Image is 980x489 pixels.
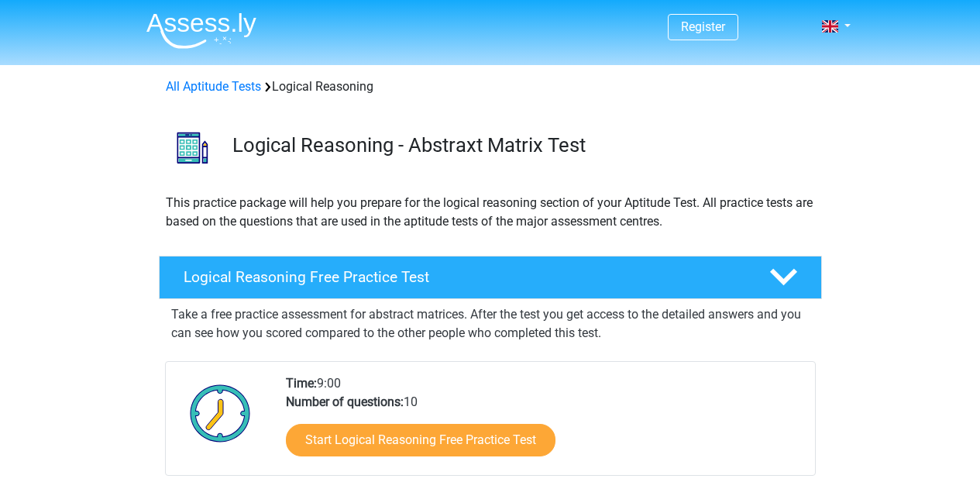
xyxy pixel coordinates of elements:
[166,79,261,94] a: All Aptitude Tests
[153,256,828,299] a: Logical Reasoning Free Practice Test
[681,19,725,34] a: Register
[286,376,317,391] b: Time:
[171,305,810,343] p: Take a free practice assessment for abstract matrices. After the test you get access to the detai...
[160,77,821,96] div: Logical Reasoning
[286,394,404,409] b: Number of questions:
[181,374,260,452] img: Clock
[274,374,814,475] div: 9:00 10
[146,12,256,49] img: Assessly
[166,194,815,231] p: This practice package will help you prepare for the logical reasoning section of your Aptitude Te...
[286,424,555,456] a: Start Logical Reasoning Free Practice Test
[160,115,225,181] img: logical reasoning
[184,268,744,286] h4: Logical Reasoning Free Practice Test
[232,133,810,157] h3: Logical Reasoning - Abstraxt Matrix Test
